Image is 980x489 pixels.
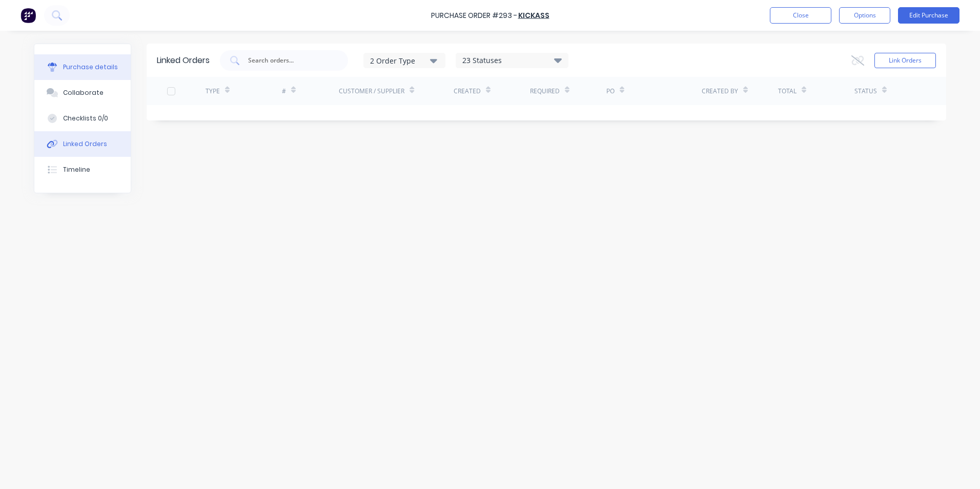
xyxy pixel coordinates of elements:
div: Linked Orders [157,54,210,67]
div: Created [454,87,481,96]
div: Customer / Supplier [339,87,404,96]
div: Checklists 0/0 [63,114,108,123]
div: Collaborate [63,88,104,97]
button: 2 Order Type [363,53,445,68]
div: Created By [702,87,738,96]
button: Close [770,7,831,24]
div: 2 Order Type [370,55,439,66]
div: # [282,87,286,96]
button: Collaborate [34,80,131,106]
div: 23 Statuses [456,55,568,66]
div: TYPE [206,87,220,96]
div: Purchase details [63,63,118,72]
div: Total [778,87,797,96]
div: Timeline [63,165,90,174]
img: Factory [21,8,36,23]
div: Linked Orders [63,139,107,149]
button: Linked Orders [34,131,131,157]
div: Purchase Order #293 - [431,10,517,21]
div: PO [606,87,615,96]
div: Status [854,87,877,96]
button: Link Orders [874,53,936,68]
button: Options [839,7,890,24]
button: Timeline [34,157,131,182]
button: Edit Purchase [898,7,959,24]
a: Kickass [518,10,549,21]
button: Checklists 0/0 [34,106,131,131]
input: Search orders... [247,55,332,66]
div: Required [530,87,560,96]
button: Purchase details [34,54,131,80]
